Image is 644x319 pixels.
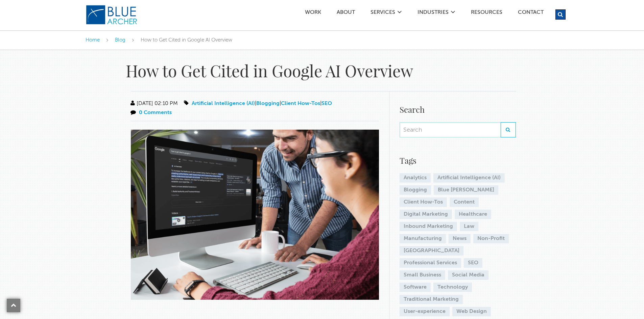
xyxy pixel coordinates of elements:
span: How to Get Cited in Google AI Overview [141,37,232,43]
a: [GEOGRAPHIC_DATA] [400,246,463,256]
a: Non-Profit [473,234,509,243]
h4: Search [400,103,516,115]
input: Search [400,122,501,137]
a: Blogging [400,185,431,195]
img: Blue Archer Logo [86,5,138,25]
a: Artificial Intelligence (AI) [192,101,255,106]
a: Blog [115,37,125,43]
span: [DATE] 02:10 PM [129,101,178,106]
a: Blogging [256,101,280,106]
a: Web Design [452,307,491,316]
a: Healthcare [455,210,491,219]
a: Small Business [400,270,445,280]
a: Social Media [448,270,488,280]
a: SERVICES [370,10,396,17]
a: Client How-Tos [400,197,447,207]
a: Industries [417,10,449,17]
a: Law [460,222,478,231]
a: Digital Marketing [400,210,452,219]
a: Manufacturing [400,234,446,243]
a: Client How-Tos [281,101,320,106]
a: Professional Services [400,258,461,268]
h1: How to Get Cited in Google AI Overview [126,60,437,81]
a: 0 Comments [139,110,172,115]
a: Analytics [400,173,431,183]
a: Contact [518,10,544,17]
a: Inbound Marketing [400,222,457,231]
a: ABOUT [336,10,355,17]
a: Software [400,283,431,292]
span: | | | [183,101,332,106]
a: Blue [PERSON_NAME] [434,185,498,195]
a: User-experience [400,307,450,316]
a: Technology [433,283,472,292]
a: Home [86,37,100,43]
a: SEO [464,258,482,268]
a: Resources [471,10,503,17]
a: SEO [321,101,332,106]
a: Traditional Marketing [400,295,463,304]
h4: Tags [400,154,516,166]
a: Content [450,197,479,207]
a: News [449,234,471,243]
img: 2 professionals looking at a computer that shows Google SERP result for How to Get Cited in Googl... [131,130,379,300]
a: Artificial Intelligence (AI) [433,173,505,183]
a: Work [305,10,321,17]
